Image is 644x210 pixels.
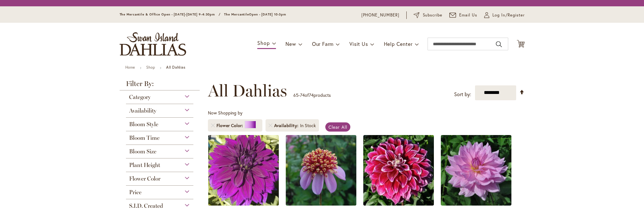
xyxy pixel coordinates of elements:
[325,122,350,132] a: Clear All
[309,92,314,98] span: 74
[274,122,300,129] span: Availability
[208,201,279,207] a: Thomas Edison
[449,12,477,18] a: Email Us
[361,12,400,18] a: [PHONE_NUMBER]
[454,89,471,100] label: Sort by:
[129,202,163,209] span: S.I.D. Created
[129,134,159,141] span: Bloom Time
[146,65,155,70] a: Shop
[120,32,186,56] a: store logo
[269,124,272,127] a: Remove Availability In Stock
[300,122,316,129] div: In Stock
[211,124,215,127] a: Remove Flower Color Purple
[286,201,356,207] a: TWILITE
[129,107,156,114] span: Availability
[129,162,160,169] span: Plant Height
[423,12,443,18] span: Subscribe
[120,80,200,90] strong: Filter By:
[129,121,158,128] span: Bloom Style
[208,81,287,100] span: All Dahlias
[120,12,249,16] span: The Mercantile & Office Open - [DATE]-[DATE] 9-4:30pm / The Mercantile
[129,94,151,101] span: Category
[349,40,368,47] span: Visit Us
[125,65,135,70] a: Home
[293,92,298,98] span: 65
[363,201,434,207] a: Uncle B
[300,92,305,98] span: 74
[285,40,296,47] span: New
[293,90,331,100] p: - of products
[129,148,156,155] span: Bloom Size
[208,110,242,116] span: Now Shopping by
[496,39,502,49] button: Search
[484,12,525,18] a: Log In/Register
[414,12,442,18] a: Subscribe
[286,135,356,206] img: TWILITE
[441,135,511,206] img: UNICORN DREAMS
[129,175,160,182] span: Flower Color
[166,65,185,70] strong: All Dahlias
[249,12,286,16] span: Open - [DATE] 10-3pm
[328,124,347,130] span: Clear All
[312,40,334,47] span: Our Farm
[257,40,270,46] span: Shop
[363,135,434,206] img: Uncle B
[384,40,413,47] span: Help Center
[492,12,525,18] span: Log In/Register
[129,189,141,196] span: Price
[216,122,245,129] span: Flower Color
[459,12,477,18] span: Email Us
[441,201,511,207] a: UNICORN DREAMS
[208,135,279,206] img: Thomas Edison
